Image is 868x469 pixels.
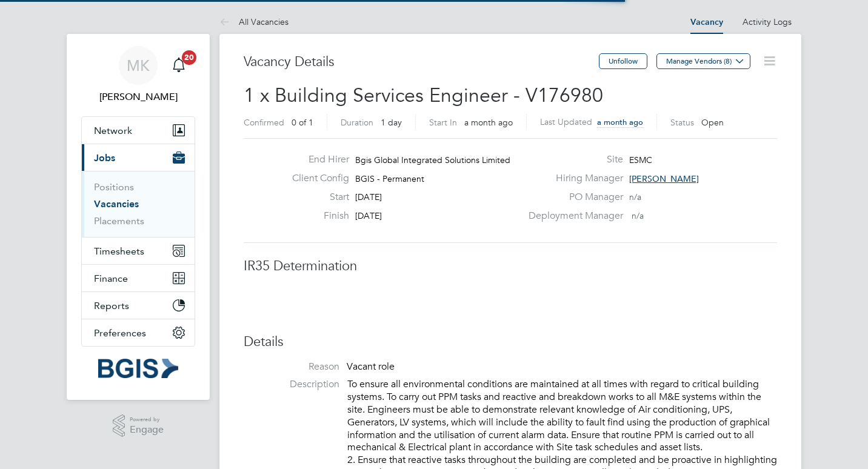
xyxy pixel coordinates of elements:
[540,116,592,127] label: Last Updated
[244,258,777,275] h3: IR35 Determination
[347,361,395,373] span: Vacant role
[597,117,643,127] span: a month ago
[701,117,724,128] span: Open
[94,125,132,136] span: Network
[355,155,510,165] span: Bgis Global Integrated Solutions Limited
[130,414,164,425] span: Powered by
[381,117,402,128] span: 1 day
[219,16,289,27] a: All Vacancies
[743,16,792,27] a: Activity Logs
[94,181,134,193] a: Positions
[690,17,723,27] a: Vacancy
[82,292,195,319] button: Reports
[656,53,750,69] button: Manage Vendors (8)
[82,144,195,171] button: Jobs
[82,238,195,264] button: Timesheets
[629,173,699,184] span: [PERSON_NAME]
[82,265,195,291] button: Finance
[94,215,144,227] a: Placements
[81,359,195,378] a: Go to home page
[670,117,694,128] label: Status
[113,414,164,437] a: Powered byEngage
[82,319,195,346] button: Preferences
[94,273,128,284] span: Finance
[67,34,210,400] nav: Main navigation
[521,191,623,204] label: PO Manager
[82,117,195,144] button: Network
[244,117,284,128] label: Confirmed
[429,117,457,128] label: Start In
[244,378,339,391] label: Description
[599,53,647,69] button: Unfollow
[292,117,313,128] span: 0 of 1
[464,117,513,128] span: a month ago
[282,153,349,166] label: End Hirer
[94,245,144,257] span: Timesheets
[182,50,196,65] span: 20
[632,210,644,221] span: n/a
[82,171,195,237] div: Jobs
[244,361,339,373] label: Reason
[127,58,150,73] span: MK
[94,152,115,164] span: Jobs
[81,90,195,104] span: Matthew Kimber
[282,172,349,185] label: Client Config
[244,84,603,107] span: 1 x Building Services Engineer - V176980
[629,155,652,165] span: ESMC
[94,198,139,210] a: Vacancies
[355,191,382,202] span: [DATE]
[130,425,164,435] span: Engage
[341,117,373,128] label: Duration
[81,46,195,104] a: MK[PERSON_NAME]
[282,191,349,204] label: Start
[521,153,623,166] label: Site
[282,210,349,222] label: Finish
[355,210,382,221] span: [DATE]
[94,300,129,311] span: Reports
[94,327,146,339] span: Preferences
[355,173,424,184] span: BGIS - Permanent
[244,333,777,351] h3: Details
[521,172,623,185] label: Hiring Manager
[629,191,641,202] span: n/a
[521,210,623,222] label: Deployment Manager
[244,53,599,71] h3: Vacancy Details
[167,46,191,85] a: 20
[98,359,178,378] img: bgis-logo-retina.png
